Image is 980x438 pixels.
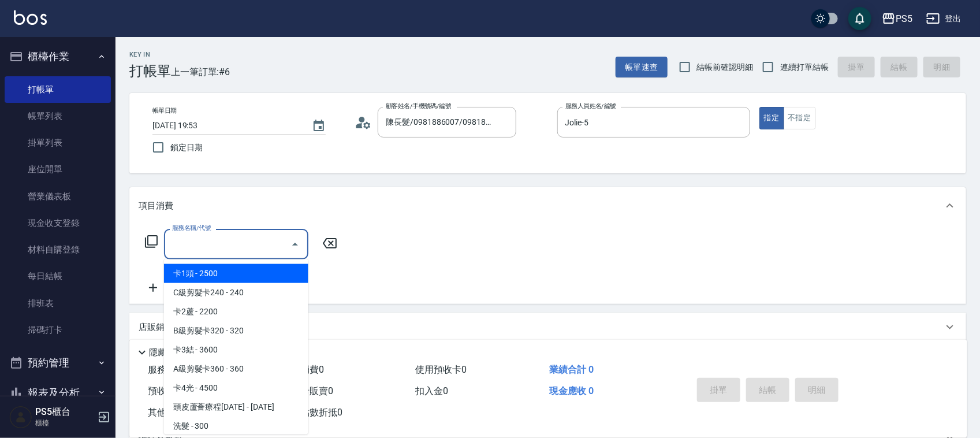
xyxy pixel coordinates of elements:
[5,129,111,156] a: 掛單列表
[5,103,111,129] a: 帳單列表
[148,385,199,396] span: 預收卡販賣 0
[848,7,871,30] button: save
[14,10,47,25] img: Logo
[164,378,308,398] span: 卡4光 - 4500
[171,65,230,79] span: 上一筆訂單:#6
[170,142,203,154] span: 鎖定日期
[139,200,173,212] p: 項目消費
[922,8,966,29] button: 登出
[5,290,111,317] a: 排班表
[35,406,94,418] h5: PS5櫃台
[5,42,111,72] button: 櫃檯作業
[780,61,829,73] span: 連續打單結帳
[896,12,912,26] div: PS5
[139,321,173,333] p: 店販銷售
[152,116,300,135] input: YYYY/MM/DD hh:mm
[5,263,111,289] a: 每日結帳
[129,187,966,224] div: 項目消費
[5,348,111,378] button: 預約管理
[164,359,308,378] span: A級剪髮卡360 - 360
[164,283,308,302] span: C級剪髮卡240 - 240
[129,63,171,79] h3: 打帳單
[416,364,467,375] span: 使用預收卡 0
[164,321,308,340] span: B級剪髮卡320 - 320
[35,418,94,428] p: 櫃檯
[164,340,308,359] span: 卡3結 - 3600
[149,347,201,359] p: 隱藏業績明細
[5,210,111,236] a: 現金收支登錄
[5,76,111,103] a: 打帳單
[5,317,111,343] a: 掃碼打卡
[129,51,171,58] h2: Key In
[305,112,333,140] button: Choose date, selected date is 2025-09-21
[148,364,190,375] span: 服務消費 0
[759,107,784,129] button: 指定
[5,378,111,408] button: 報表及分析
[416,385,449,396] span: 扣入金 0
[164,302,308,321] span: 卡2蘆 - 2200
[5,236,111,263] a: 材料自購登錄
[784,107,816,129] button: 不指定
[286,235,304,254] button: Close
[877,7,917,31] button: PS5
[549,364,594,375] span: 業績合計 0
[129,313,966,341] div: 店販銷售
[152,106,177,115] label: 帳單日期
[5,156,111,183] a: 座位開單
[282,407,342,418] span: 紅利點數折抵 0
[565,102,616,110] label: 服務人員姓名/編號
[172,224,211,232] label: 服務名稱/代號
[9,406,32,429] img: Person
[164,264,308,283] span: 卡1頭 - 2500
[164,398,308,417] span: 頭皮蘆薈療程[DATE] - [DATE]
[386,102,452,110] label: 顧客姓名/手機號碼/編號
[616,57,668,78] button: 帳單速查
[148,407,208,418] span: 其他付款方式 0
[697,61,754,73] span: 結帳前確認明細
[5,183,111,210] a: 營業儀表板
[164,417,308,436] span: 洗髮 - 300
[549,385,594,396] span: 現金應收 0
